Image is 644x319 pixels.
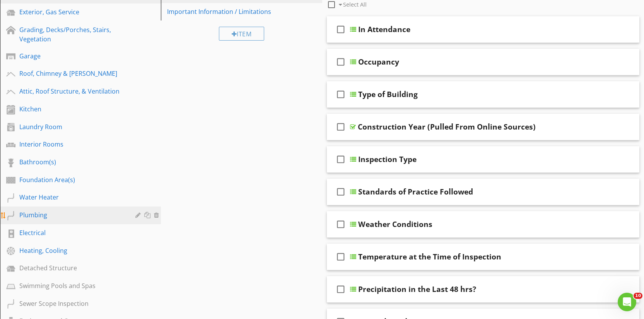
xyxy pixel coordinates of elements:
div: Standards of Practice Followed [358,187,473,196]
i: check_box_outline_blank [335,215,347,234]
i: check_box_outline_blank [335,183,347,201]
div: Exterior, Gas Service [19,7,124,17]
i: check_box_outline_blank [335,53,347,71]
span: Select All [343,1,367,8]
div: Bathroom(s) [19,157,124,167]
div: Type of Building [358,90,418,99]
div: Interior Rooms [19,140,124,149]
div: Detached Structure [19,263,124,273]
div: Roof, Chimney & [PERSON_NAME] [19,69,124,78]
div: Temperature at the Time of Inspection [358,252,501,261]
div: Heating, Cooling [19,246,124,255]
div: Grading, Decks/Porches, Stairs, Vegetation [19,25,124,44]
div: Item [219,27,265,41]
i: check_box_outline_blank [335,280,347,299]
div: In Attendance [358,25,410,34]
div: Construction Year (Pulled From Online Sources) [358,122,536,131]
div: Laundry Room [19,122,124,131]
div: Important Information / Limitations [167,7,289,16]
div: Water Heater [19,193,124,202]
i: check_box_outline_blank [335,85,347,104]
div: Swimming Pools and Spas [19,281,124,290]
div: Garage [19,51,124,61]
div: Plumbing [19,210,124,220]
div: Precipitation in the Last 48 hrs? [358,285,476,294]
span: 10 [634,293,642,299]
div: Occupancy [358,57,399,67]
div: Sewer Scope Inspection [19,299,124,308]
div: Inspection Type [358,155,417,164]
i: check_box_outline_blank [335,20,347,39]
div: Weather Conditions [358,220,432,229]
div: Foundation Area(s) [19,175,124,184]
i: check_box_outline_blank [335,150,347,169]
i: check_box_outline_blank [335,118,347,136]
i: check_box_outline_blank [335,247,347,266]
div: Attic, Roof Structure, & Ventilation [19,87,124,96]
iframe: Intercom live chat [618,293,636,311]
div: Kitchen [19,104,124,114]
div: Electrical [19,228,124,237]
